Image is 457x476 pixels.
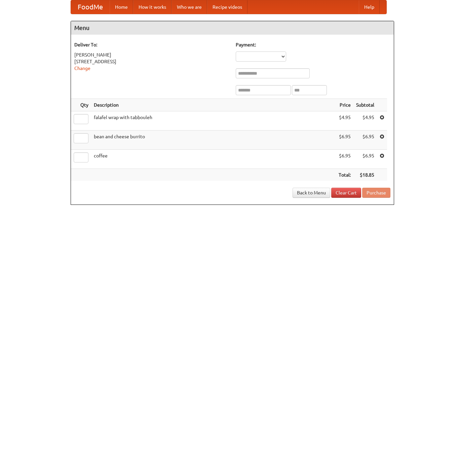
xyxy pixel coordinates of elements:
[293,188,330,198] a: Back to Menu
[91,111,336,131] td: falafel wrap with tabbouleh
[236,41,390,48] h5: Payment:
[91,150,336,169] td: coffee
[353,169,377,181] th: $18.85
[336,169,353,181] th: Total:
[71,99,91,111] th: Qty
[331,188,361,198] a: Clear Cart
[336,111,353,131] td: $4.95
[353,99,377,111] th: Subtotal
[91,131,336,150] td: bean and cheese burrito
[110,0,133,14] a: Home
[353,111,377,131] td: $4.95
[74,51,229,58] div: [PERSON_NAME]
[172,0,207,14] a: Who we are
[71,21,394,35] h4: Menu
[359,0,380,14] a: Help
[74,58,229,65] div: [STREET_ADDRESS]
[71,0,110,14] a: FoodMe
[353,131,377,150] td: $6.95
[336,131,353,150] td: $6.95
[133,0,172,14] a: How it works
[74,41,229,48] h5: Deliver To:
[362,188,390,198] button: Purchase
[336,99,353,111] th: Price
[91,99,336,111] th: Description
[74,66,90,71] a: Change
[353,150,377,169] td: $6.95
[336,150,353,169] td: $6.95
[207,0,247,14] a: Recipe videos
